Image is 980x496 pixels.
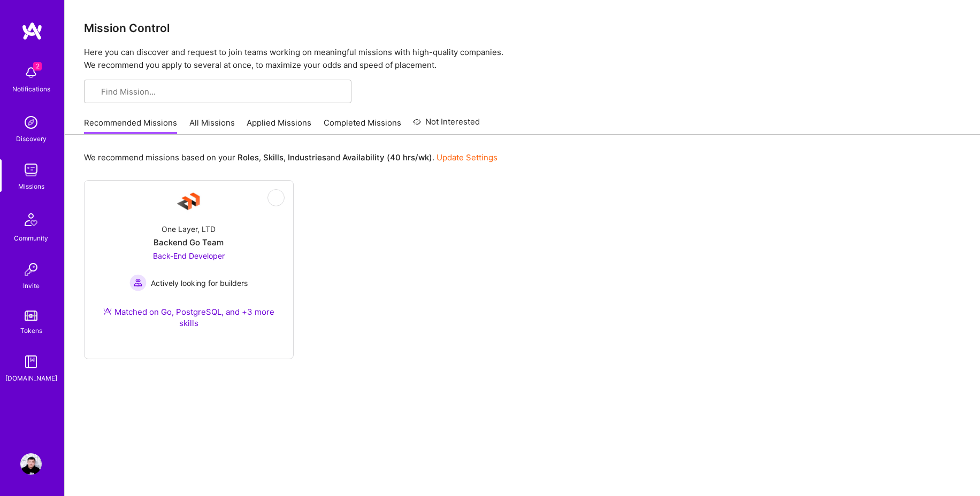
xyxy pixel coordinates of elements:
img: Community [18,207,44,232]
img: logo [21,21,43,41]
img: Actively looking for builders [129,274,147,291]
div: Notifications [12,83,50,95]
img: User Avatar [20,453,42,475]
div: Discovery [16,133,47,144]
a: Not Interested [413,115,480,135]
b: Skills [263,152,284,162]
b: Roles [238,152,259,162]
h3: Mission Control [84,21,961,35]
div: Tokens [20,325,42,336]
img: discovery [20,112,42,133]
a: Completed Missions [324,117,401,135]
div: Community [14,232,48,244]
div: Backend Go Team [154,237,224,248]
img: guide book [20,351,42,373]
img: tokens [25,311,37,321]
div: One Layer, LTD [162,223,216,235]
img: bell [20,62,42,83]
div: [DOMAIN_NAME] [5,373,57,384]
p: Here you can discover and request to join teams working on meaningful missions with high-quality ... [84,46,961,72]
div: Invite [23,280,40,291]
span: Actively looking for builders [151,277,248,289]
input: Find Mission... [101,86,343,97]
img: Invite [20,259,42,280]
a: Update Settings [437,152,497,162]
a: Recommended Missions [84,117,177,135]
a: Applied Missions [247,117,311,135]
img: Ateam Purple Icon [103,307,112,315]
img: Company Logo [176,189,202,215]
div: Missions [18,181,44,192]
a: User Avatar [18,453,44,475]
b: Industries [288,152,326,162]
i: icon SearchGrey [93,88,101,96]
p: We recommend missions based on your , , and . [84,152,497,163]
i: icon EyeClosed [272,193,280,202]
span: 2 [33,62,42,71]
a: All Missions [189,117,235,135]
img: teamwork [20,159,42,181]
span: Back-End Developer [153,251,225,260]
a: Company LogoOne Layer, LTDBackend Go TeamBack-End Developer Actively looking for buildersActively... [93,189,285,342]
b: Availability (40 hrs/wk) [342,152,432,162]
div: Matched on Go, PostgreSQL, and +3 more skills [93,306,285,329]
